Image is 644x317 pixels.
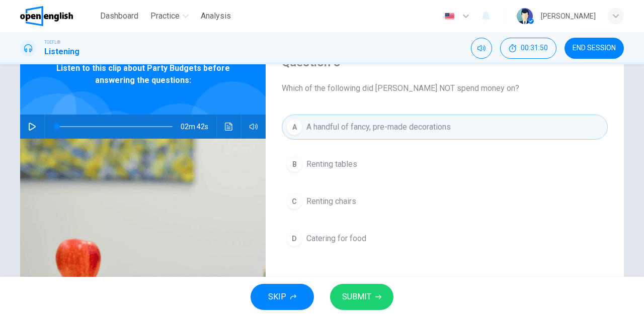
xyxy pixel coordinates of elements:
[286,231,302,247] div: D
[150,10,180,22] span: Practice
[282,115,608,140] button: AA handful of fancy, pre-made decorations
[573,44,616,52] span: END SESSION
[282,226,608,251] button: DCatering for food
[282,82,608,94] span: Which of the following did [PERSON_NAME] NOT spend money on?
[20,6,73,26] img: OpenEnglish logo
[181,115,216,139] span: 02m 42s
[44,46,79,58] h1: Listening
[146,7,193,25] button: Practice
[500,38,556,59] button: 00:31:50
[53,62,233,86] span: Listen to this clip about Party Budgets before answering the questions:
[286,119,302,135] div: A
[197,7,235,25] button: Analysis
[521,44,548,52] span: 00:31:50
[330,284,393,310] button: SUBMIT
[565,38,624,59] button: END SESSION
[201,10,231,22] span: Analysis
[100,10,138,22] span: Dashboard
[268,290,286,304] span: SKIP
[541,10,596,22] div: [PERSON_NAME]
[517,8,533,24] img: Profile picture
[20,6,96,26] a: OpenEnglish logo
[306,233,366,245] span: Catering for food
[96,7,142,25] button: Dashboard
[286,193,302,209] div: C
[282,189,608,214] button: CRenting chairs
[306,195,356,207] span: Renting chairs
[443,13,456,20] img: en
[221,115,237,139] button: Click to see the audio transcription
[306,158,357,170] span: Renting tables
[500,38,556,59] div: Hide
[282,152,608,177] button: BRenting tables
[286,156,302,172] div: B
[251,284,314,310] button: SKIP
[306,121,451,133] span: A handful of fancy, pre-made decorations
[471,38,492,59] div: Mute
[342,290,371,304] span: SUBMIT
[44,39,60,46] span: TOEFL®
